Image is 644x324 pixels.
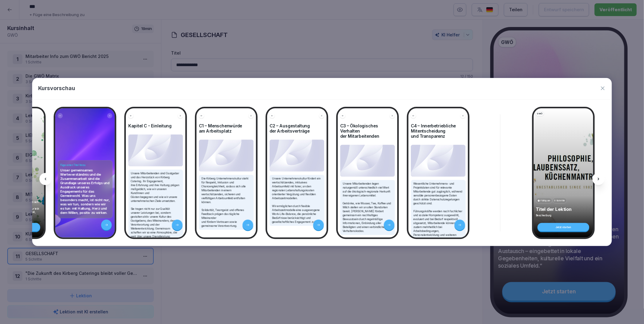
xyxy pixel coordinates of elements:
p: Wesentliche Unternehmens- und Projektdaten sind für relevante Mitarbeitende gut zugänglich, währe... [413,182,463,241]
p: 0 Schritte [554,199,565,202]
img: Bild und Text Vorschau [411,145,466,177]
h4: C3 – Ökologisches Verhalten der Mitarbeitenden [340,123,395,139]
img: Bild und Text Vorschau [340,145,395,177]
img: Bild und Text Vorschau [199,140,254,172]
h4: C4 – Innerbetriebliche Mitentscheidung und Transparenz [411,123,466,139]
p: Unsere Mitarbeitenden sind Gastgeber und das Herzstück von Kirberg Catering. Ihr Engagement, ihre... [131,172,181,251]
h4: Kapitel C - Einleitung [128,123,183,129]
p: Die Kirberg Unternehmenskultur steht für Respekt, Inklusion und Chancengleichheit, sodass sich al... [201,177,251,228]
p: Titel der Lektion [536,206,591,212]
h4: C2 – Ausgestaltung der Arbeitsverträge [270,123,324,134]
p: Beschreibung [536,214,591,217]
img: Bild und Text Vorschau [270,140,324,172]
div: Jetzt starten [538,223,589,231]
h4: Füge einen Titel hinzu [60,164,110,167]
img: Bild und Text Vorschau [128,134,183,167]
p: Unser gemeinsames Werteverständnis und die Zusammenarbeit sind die Grundlage unseres Erfolgs und ... [60,168,110,215]
p: Unsere Mitarbeitenden legen naturgemäß unterschiedlich viel Wert auf die ökologisch-regionale Her... [343,182,393,233]
p: Fällig am [541,199,551,202]
p: Kursvorschau [38,84,75,92]
h4: C1 – Menschenwürde am Arbeitsplatz [199,123,254,134]
p: Unsere Unternehmenskultur fördert ein wertschätzendes, inklusives Arbeitsumfeld mit fairer, an de... [272,177,322,224]
p: GWÖ [537,112,543,116]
